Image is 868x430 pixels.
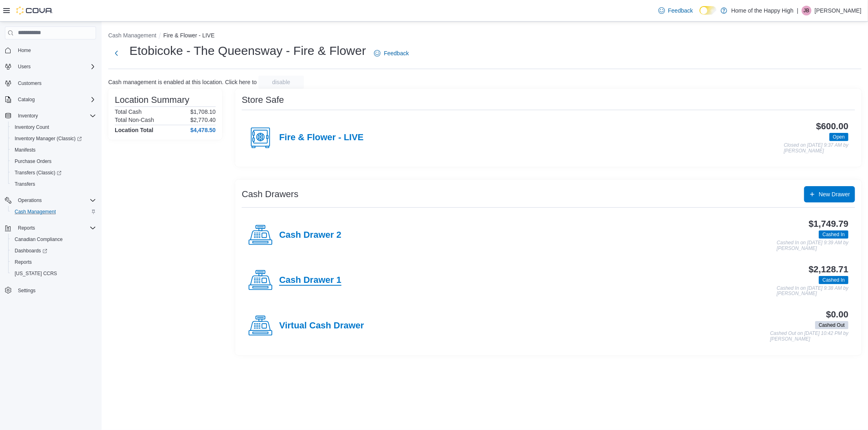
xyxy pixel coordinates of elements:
span: Inventory Manager (Classic) [11,134,96,143]
button: Canadian Compliance [8,234,99,245]
button: Cash Management [108,32,156,39]
h6: Total Non-Cash [115,117,154,123]
div: Joseph Batarao [802,6,811,15]
p: Cashed In on [DATE] 9:38 AM by [PERSON_NAME] [777,286,848,297]
span: New Drawer [819,190,850,198]
span: Cashed In [822,231,845,238]
span: Feedback [668,7,693,15]
span: Customers [18,80,42,87]
span: Reports [11,257,96,267]
span: Inventory [15,111,96,121]
h1: Etobicoke - The Queensway - Fire & Flower [129,43,366,59]
h6: Total Cash [115,109,142,115]
span: Operations [18,197,42,204]
span: Inventory Count [15,124,49,130]
span: disable [272,78,290,86]
button: Catalog [15,95,38,104]
a: Reports [11,257,35,267]
span: Feedback [384,49,409,57]
button: New Drawer [804,186,855,202]
span: Dashboards [11,246,96,256]
span: Washington CCRS [11,269,96,278]
button: Manifests [8,144,99,156]
span: Home [18,47,31,54]
span: Purchase Orders [15,158,52,165]
span: Users [15,62,96,72]
span: Settings [15,285,96,295]
span: Catalog [18,96,35,103]
a: Dashboards [11,246,50,256]
span: Operations [15,195,96,205]
h4: Virtual Cash Drawer [279,321,364,331]
button: Catalog [2,94,99,105]
span: Cashed Out [819,321,845,329]
a: Purchase Orders [11,156,55,166]
h4: Cash Drawer 2 [279,230,341,241]
p: Cash management is enabled at this location. Click here to [108,79,257,85]
span: Transfers (Classic) [15,169,61,176]
h4: Cash Drawer 1 [279,275,341,286]
span: Open [829,133,848,141]
nav: An example of EuiBreadcrumbs [108,31,861,41]
span: Cashed In [822,276,845,284]
span: Cash Management [15,208,56,215]
h4: Fire & Flower - LIVE [279,132,364,143]
a: Cash Management [11,207,59,217]
a: Home [15,46,34,55]
a: Feedback [371,45,412,61]
button: Reports [2,222,99,234]
a: Canadian Compliance [11,235,66,244]
span: Inventory Count [11,122,96,132]
button: Inventory [15,111,41,121]
span: Cash Management [11,207,96,217]
h4: Location Total [115,127,153,133]
button: Cash Management [8,206,99,217]
a: Transfers [11,179,38,189]
span: Settings [18,287,35,294]
button: Customers [2,77,99,89]
img: Cova [16,7,53,15]
p: [PERSON_NAME] [815,6,861,15]
button: Reports [15,223,38,233]
a: Transfers (Classic) [11,168,65,178]
button: Next [108,45,125,61]
h3: Store Safe [242,95,284,105]
span: Manifests [15,147,35,153]
p: Cashed In on [DATE] 9:39 AM by [PERSON_NAME] [777,240,848,251]
button: Home [2,44,99,56]
span: [US_STATE] CCRS [15,270,57,277]
span: Open [833,133,845,141]
h4: $4,478.50 [190,127,216,133]
a: Feedback [655,2,696,19]
h3: $0.00 [826,310,848,319]
span: Customers [15,78,96,88]
span: Transfers [15,181,35,187]
button: Fire & Flower - LIVE [163,32,214,39]
span: Inventory Manager (Classic) [15,135,82,142]
a: Settings [15,286,39,295]
button: Users [2,61,99,72]
span: Dashboards [15,248,47,254]
button: Inventory Count [8,122,99,133]
a: Dashboards [8,245,99,256]
button: [US_STATE] CCRS [8,268,99,279]
a: Manifests [11,145,39,155]
h3: $600.00 [816,122,848,131]
h3: Cash Drawers [242,189,298,199]
a: Inventory Manager (Classic) [11,134,85,143]
h3: $1,749.79 [809,219,848,229]
span: Transfers [11,179,96,189]
input: Dark Mode [700,6,717,15]
button: Reports [8,256,99,268]
p: $2,770.40 [190,117,216,123]
p: Cashed Out on [DATE] 10:42 PM by [PERSON_NAME] [770,331,848,342]
h3: $2,128.71 [809,265,848,274]
p: Home of the Happy High [731,6,794,15]
span: Cashed Out [815,321,848,329]
span: Dark Mode [700,15,700,15]
span: Catalog [15,95,96,104]
a: Inventory Manager (Classic) [8,133,99,144]
a: Customers [15,78,45,88]
p: $1,708.10 [190,109,216,115]
button: Users [15,62,34,72]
